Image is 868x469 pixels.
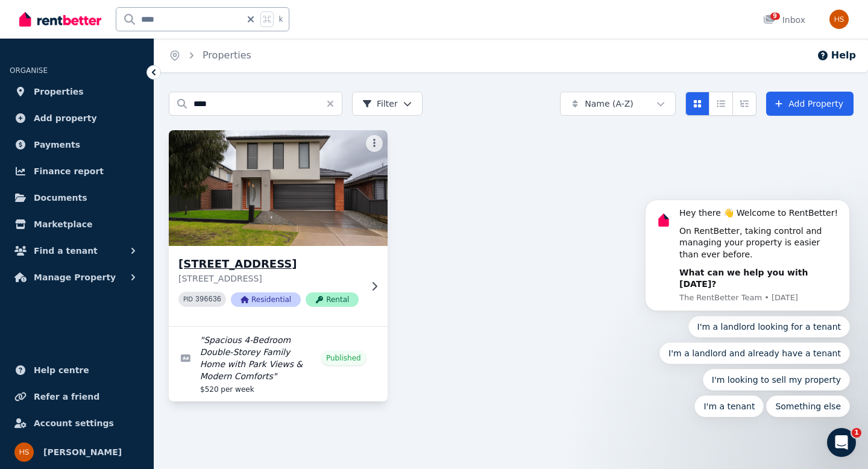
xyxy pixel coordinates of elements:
nav: Breadcrumb [154,39,266,72]
button: Name (A-Z) [560,92,676,116]
span: Find a tenant [34,244,98,258]
span: k [278,14,283,24]
button: Filter [352,92,423,116]
a: Marketplace [10,212,144,236]
a: Properties [10,80,144,104]
button: Find a tenant [10,239,144,263]
span: [PERSON_NAME] [43,445,122,459]
button: Manage Property [10,265,144,289]
button: Help [817,48,856,63]
a: Documents [10,186,144,210]
span: Name (A-Z) [585,98,634,110]
span: ORGANISE [10,66,48,75]
span: Filter [362,98,398,110]
span: Add property [34,111,97,125]
button: Expanded list view [732,92,756,116]
span: 9 [770,13,780,20]
img: 61 Roscoe Ave, Kalkallo [163,127,393,249]
h3: [STREET_ADDRESS] [178,256,361,272]
div: View options [685,92,756,116]
img: RentBetter [19,10,101,28]
span: Refer a friend [34,389,99,404]
img: Harpinder Singh [14,442,34,462]
a: Edit listing: Spacious 4-Bedroom Double-Storey Family Home with Park Views & Modern Comforts [169,327,388,401]
a: Help centre [10,358,144,382]
a: Add property [10,106,144,130]
span: Documents [34,190,87,205]
span: Account settings [34,416,114,430]
a: Finance report [10,159,144,183]
div: Inbox [763,14,805,26]
span: Rental [306,292,359,307]
span: Finance report [34,164,104,178]
span: 1 [852,428,861,438]
span: Marketplace [34,217,92,231]
a: Payments [10,133,144,157]
a: Properties [203,49,251,61]
iframe: Intercom live chat [827,428,856,457]
iframe: Intercom notifications message [627,92,868,436]
button: Clear search [325,92,342,116]
span: Residential [231,292,301,307]
span: Help centre [34,363,89,377]
button: Compact list view [709,92,733,116]
small: PID [183,296,193,303]
button: More options [366,135,383,152]
p: [STREET_ADDRESS] [178,272,361,285]
span: Manage Property [34,270,116,285]
span: Properties [34,84,84,99]
a: Refer a friend [10,385,144,409]
img: Harpinder Singh [829,10,849,29]
a: 61 Roscoe Ave, Kalkallo[STREET_ADDRESS][STREET_ADDRESS]PID 396636ResidentialRental [169,130,388,326]
button: Card view [685,92,709,116]
code: 396636 [195,295,221,304]
a: Add Property [766,92,854,116]
a: Account settings [10,411,144,435]
span: Payments [34,137,80,152]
